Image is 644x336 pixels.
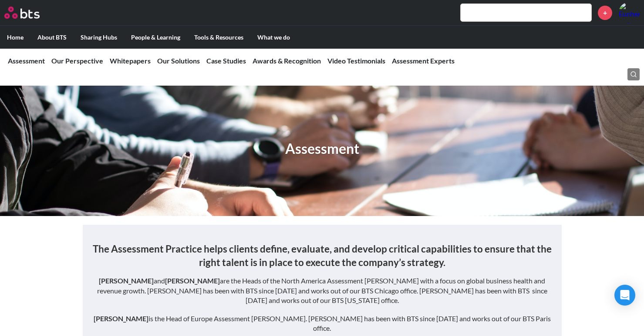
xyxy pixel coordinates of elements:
a: Case Studies [206,57,246,65]
label: Sharing Hubs [74,26,124,49]
a: Assessment Experts [392,57,455,65]
p: is the Head of Europe Assessment [PERSON_NAME]. [PERSON_NAME] has been with BTS since [DATE] and ... [91,314,553,333]
a: + [598,6,612,20]
label: Tools & Resources [187,26,250,49]
strong: [PERSON_NAME] [165,276,220,285]
a: Video Testimonials [327,57,385,65]
img: Eunhee Song [619,2,640,23]
div: Open Intercom Messenger [614,285,635,306]
a: Assessment [8,57,45,65]
strong: [PERSON_NAME] [99,276,154,285]
a: Our Solutions [157,57,200,65]
img: BTS Logo [4,7,40,19]
p: and are the Heads of the North America Assessment [PERSON_NAME] with a focus on global business h... [91,276,553,305]
a: Go home [4,7,56,19]
label: People & Learning [124,26,187,49]
h3: The Assessment Practice helps clients define, evaluate, and develop critical capabilities to ensu... [91,242,553,269]
label: What we do [250,26,297,49]
a: Profile [619,2,640,23]
strong: [PERSON_NAME] [94,314,148,323]
a: Whitepapers [110,57,151,65]
a: Awards & Recognition [253,57,321,65]
a: Our Perspective [51,57,103,65]
label: About BTS [30,26,74,49]
h1: Assessment [285,139,359,159]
